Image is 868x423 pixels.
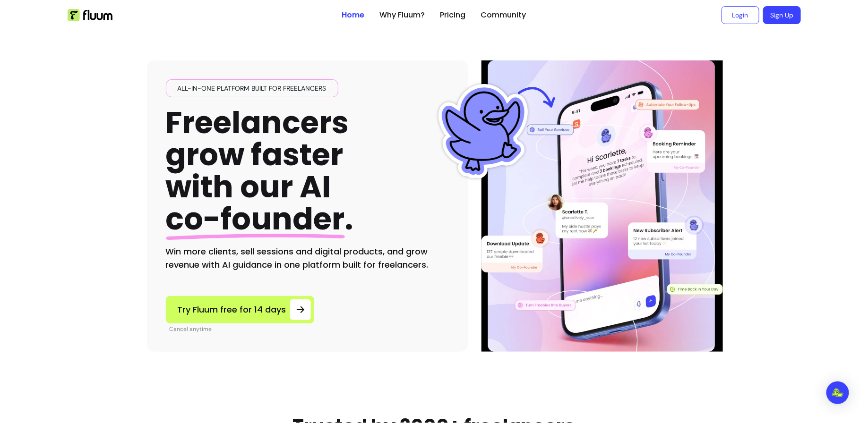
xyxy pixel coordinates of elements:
a: Pricing [440,9,466,21]
a: Home [342,9,365,21]
img: Hero [483,60,722,352]
a: Sign Up [763,6,801,24]
a: Why Fluum? [380,9,425,21]
span: co-founder [166,198,345,240]
h1: Freelancers grow faster with our AI . [166,107,354,236]
h2: Win more clients, sell sessions and digital products, and grow revenue with AI guidance in one pl... [166,245,449,271]
img: Fluum Duck sticker [436,84,531,178]
a: Community [481,9,526,21]
div: Open Intercom Messenger [826,381,849,404]
a: Try Fluum free for 14 days [166,296,314,323]
span: Try Fluum free for 14 days [178,303,286,316]
a: Login [722,6,759,24]
img: Fluum Logo [68,9,112,21]
p: Cancel anytime [170,325,314,333]
span: All-in-one platform built for freelancers [174,84,330,93]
